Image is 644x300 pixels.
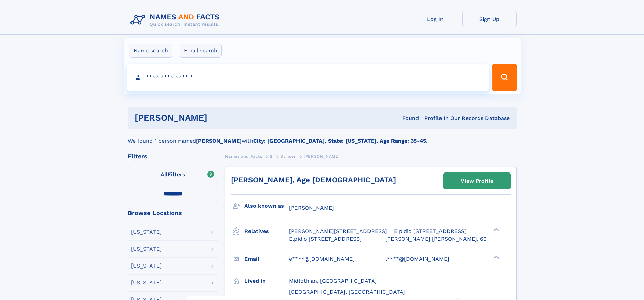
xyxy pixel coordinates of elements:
[128,167,218,183] label: Filters
[289,278,377,284] span: Midlothian, [GEOGRAPHIC_DATA]
[131,246,162,252] div: [US_STATE]
[244,253,289,265] h3: Email
[304,154,340,159] span: [PERSON_NAME]
[180,44,222,58] label: Email search
[492,255,500,259] div: ❯
[244,226,289,237] h3: Relatives
[492,228,500,232] div: ❯
[131,280,162,285] div: [US_STATE]
[253,138,426,144] b: City: [GEOGRAPHIC_DATA], State: [US_STATE], Age Range: 35-45
[280,152,296,160] a: Stincer
[127,64,489,91] input: search input
[289,228,387,235] a: [PERSON_NAME][STREET_ADDRESS]
[270,154,273,159] span: S
[462,11,517,27] a: Sign Up
[244,200,289,212] h3: Also known as
[161,171,168,178] span: All
[280,154,296,159] span: Stincer
[128,129,517,145] div: We found 1 person named with .
[231,176,396,184] a: [PERSON_NAME], Age [DEMOGRAPHIC_DATA]
[444,173,510,189] a: View Profile
[128,11,225,29] img: Logo Names and Facts
[289,235,362,243] a: Elpidio [STREET_ADDRESS]
[408,11,462,27] a: Log In
[394,228,467,235] a: Elpidio [STREET_ADDRESS]
[225,152,262,160] a: Names and Facts
[128,153,218,159] div: Filters
[131,263,162,269] div: [US_STATE]
[129,44,172,58] label: Name search
[196,138,242,144] b: [PERSON_NAME]
[492,64,517,91] button: Search Button
[305,115,510,122] div: Found 1 Profile In Our Records Database
[289,289,405,295] span: [GEOGRAPHIC_DATA], [GEOGRAPHIC_DATA]
[128,210,218,216] div: Browse Locations
[244,275,289,287] h3: Lived in
[289,205,334,211] span: [PERSON_NAME]
[270,152,273,160] a: S
[385,235,487,243] a: [PERSON_NAME] [PERSON_NAME], 69
[461,173,493,189] div: View Profile
[135,114,305,122] h1: [PERSON_NAME]
[131,229,162,235] div: [US_STATE]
